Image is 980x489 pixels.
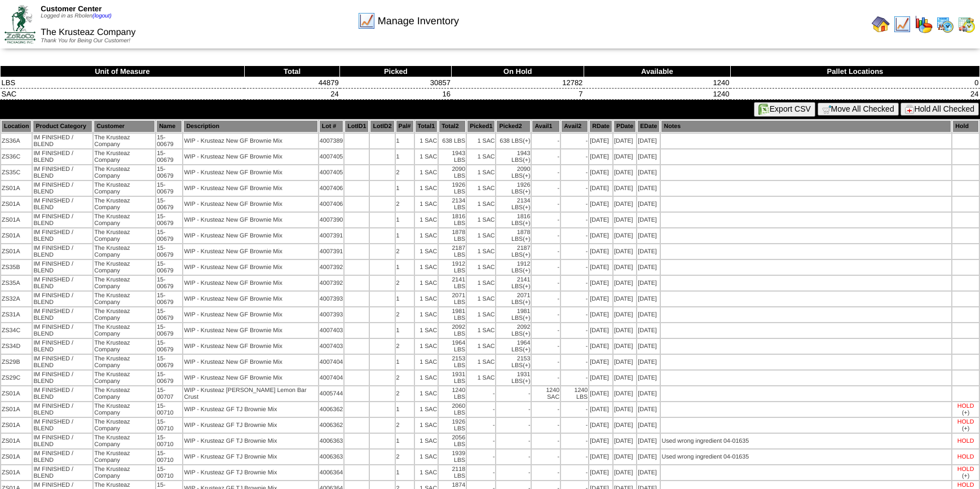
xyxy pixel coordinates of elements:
[415,228,438,243] td: 1 SAC
[467,149,495,164] td: 1 SAC
[340,89,452,100] td: 16
[1,134,32,148] td: ZS36A
[589,323,612,338] td: [DATE]
[33,197,92,212] td: IM FINISHED / BLEND
[467,228,495,243] td: 1 SAC
[589,260,612,275] td: [DATE]
[183,149,317,164] td: WIP - Krusteaz New GF Brownie Mix
[183,228,317,243] td: WIP - Krusteaz New GF Brownie Mix
[183,181,317,196] td: WIP - Krusteaz New GF Brownie Mix
[532,307,560,322] td: -
[94,120,155,133] th: Customer
[523,267,530,274] div: (+)
[589,228,612,243] td: [DATE]
[532,181,560,196] td: -
[523,173,530,179] div: (+)
[156,292,182,306] td: 15-00679
[1,149,32,164] td: ZS36C
[319,228,344,243] td: 4007391
[396,197,414,212] td: 2
[33,149,92,164] td: IM FINISHED / BLEND
[532,165,560,180] td: -
[340,77,452,89] td: 30857
[319,181,344,196] td: 4007406
[613,120,636,133] th: PDate
[1,66,245,77] th: Unit of Measure
[439,181,466,196] td: 1926 LBS
[94,292,155,306] td: The Krusteaz Company
[94,149,155,164] td: The Krusteaz Company
[523,204,530,211] div: (+)
[94,134,155,148] td: The Krusteaz Company
[156,355,182,369] td: 15-00679
[523,315,530,321] div: (+)
[589,181,612,196] td: [DATE]
[584,66,730,77] th: Available
[637,260,660,275] td: [DATE]
[467,307,495,322] td: 1 SAC
[452,66,584,77] th: On Hold
[467,213,495,227] td: 1 SAC
[661,120,951,133] th: Notes
[439,213,466,227] td: 1816 LBS
[1,276,32,290] td: ZS35A
[637,276,660,290] td: [DATE]
[183,260,317,275] td: WIP - Krusteaz New GF Brownie Mix
[893,15,911,33] img: line_graph.gif
[561,149,588,164] td: -
[1,228,32,243] td: ZS01A
[415,244,438,259] td: 1 SAC
[613,197,636,212] td: [DATE]
[1,355,32,369] td: ZS29B
[467,323,495,338] td: 1 SAC
[345,120,369,133] th: LotID1
[94,213,155,227] td: The Krusteaz Company
[33,323,92,338] td: IM FINISHED / BLEND
[613,165,636,180] td: [DATE]
[905,105,914,114] img: hold.gif
[156,181,182,196] td: 15-00679
[319,276,344,290] td: 4007392
[439,323,466,338] td: 2092 LBS
[613,323,636,338] td: [DATE]
[439,197,466,212] td: 2134 LBS
[41,28,135,37] span: The Krusteaz Company
[496,228,531,243] td: 1878 LBS
[396,213,414,227] td: 1
[822,105,831,114] img: cart.gif
[1,197,32,212] td: ZS01A
[378,15,459,27] span: Manage Inventory
[561,307,588,322] td: -
[33,134,92,148] td: IM FINISHED / BLEND
[439,165,466,180] td: 2090 LBS
[1,339,32,354] td: ZS34D
[41,5,101,13] span: Customer Center
[496,181,531,196] td: 1926 LBS
[561,339,588,354] td: -
[33,120,92,133] th: Product Category
[589,276,612,290] td: [DATE]
[33,307,92,322] td: IM FINISHED / BLEND
[33,244,92,259] td: IM FINISHED / BLEND
[156,323,182,338] td: 15-00679
[589,197,612,212] td: [DATE]
[532,339,560,354] td: -
[936,15,954,33] img: calendarprod.gif
[957,15,975,33] img: calendarinout.gif
[183,120,317,133] th: Description
[92,13,112,19] a: (logout)
[730,66,979,77] th: Pallet Locations
[561,276,588,290] td: -
[452,89,584,100] td: 7
[561,165,588,180] td: -
[900,103,979,116] button: Hold All Checked
[532,292,560,306] td: -
[33,213,92,227] td: IM FINISHED / BLEND
[589,149,612,164] td: [DATE]
[319,323,344,338] td: 4007403
[41,13,112,19] span: Logged in as Rbolen
[415,292,438,306] td: 1 SAC
[584,89,730,100] td: 1240
[33,339,92,354] td: IM FINISHED / BLEND
[496,197,531,212] td: 2134 LBS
